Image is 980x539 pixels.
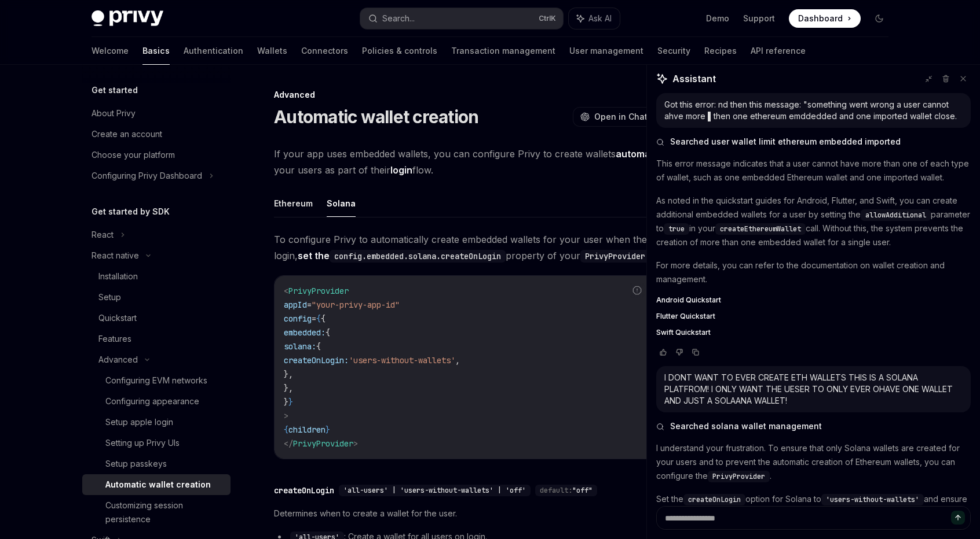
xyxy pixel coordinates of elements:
[390,164,412,176] strong: login
[664,99,963,122] div: Got this error: nd then this message: "something went wrong a user cannot ahve more ▌then one eth...
[82,474,231,495] a: Automatic wallet creation
[312,300,400,310] span: "your-privy-app-id"
[656,420,971,432] button: Searched solana wallet management
[284,286,288,296] span: <
[704,37,737,65] a: Recipes
[353,438,358,449] span: >
[572,486,593,495] span: "off"
[326,424,330,435] span: }
[288,424,326,435] span: children
[105,457,167,471] div: Setup passkeys
[326,327,330,338] span: {
[321,313,326,324] span: {
[92,169,202,183] div: Configuring Privy Dashboard
[580,250,650,263] code: PrivyProvider
[349,355,455,366] span: 'users-without-wallets'
[826,495,919,504] span: 'users-without-wallets'
[656,259,971,286] p: For more details, you can refer to the documentation on wallet creation and management.
[569,8,620,29] button: Ask AI
[274,190,313,217] button: Ethereum
[92,10,163,27] img: dark logo
[656,136,971,147] button: Searched user wallet limit ethereum embedded imported
[92,228,114,242] div: React
[656,296,971,305] a: Android Quickstart
[362,37,437,65] a: Policies & controls
[82,103,231,124] a: About Privy
[82,266,231,287] a: Installation
[706,13,729,24] a: Demo
[82,124,231,145] a: Create an account
[105,478,211,492] div: Automatic wallet creation
[92,249,139,263] div: React native
[540,486,572,495] span: default:
[382,12,415,25] div: Search...
[865,211,926,220] span: allowAdditional
[284,438,293,449] span: </
[105,499,224,526] div: Customizing session persistence
[92,127,162,141] div: Create an account
[274,507,692,520] span: Determines when to create a wallet for the user.
[307,300,312,310] span: =
[274,231,692,264] span: To configure Privy to automatically create embedded wallets for your user when they login, proper...
[284,327,326,338] span: embedded:
[274,146,692,178] span: If your app uses embedded wallets, you can configure Privy to create wallets for your users as pa...
[668,224,685,234] span: true
[298,250,506,261] strong: set the
[656,328,971,337] a: Swift Quickstart
[594,111,665,123] span: Open in ChatGPT
[274,106,478,127] h1: Automatic wallet creation
[98,311,137,325] div: Quickstart
[82,308,231,328] a: Quickstart
[360,8,563,29] button: Search...CtrlK
[98,269,138,283] div: Installation
[105,436,180,450] div: Setting up Privy UIs
[105,415,173,429] div: Setup apple login
[657,37,690,65] a: Security
[656,296,721,305] span: Android Quickstart
[656,312,971,321] a: Flutter Quickstart
[274,485,334,496] div: createOnLogin
[284,424,288,435] span: {
[656,312,715,321] span: Flutter Quickstart
[670,420,822,432] span: Searched solana wallet management
[184,37,243,65] a: Authentication
[539,14,556,23] span: Ctrl K
[789,9,861,28] a: Dashboard
[293,438,353,449] span: PrivyProvider
[82,453,231,474] a: Setup passkeys
[82,328,231,349] a: Features
[451,37,555,65] a: Transaction management
[720,224,801,234] span: createEthereumWallet
[670,136,901,147] span: Searched user wallet limit ethereum embedded imported
[573,107,672,127] button: Open in ChatGPT
[630,283,645,298] button: Report incorrect code
[712,472,765,481] span: PrivyProvider
[82,433,231,453] a: Setting up Privy UIs
[92,37,129,65] a: Welcome
[688,495,741,504] span: createOnLogin
[301,37,348,65] a: Connectors
[257,37,287,65] a: Wallets
[92,205,170,219] h5: Get started by SDK
[656,492,971,534] p: Set the option for Solana to and ensure the Ethereum option is set to . This will create a Solana...
[92,148,175,162] div: Choose your platform
[92,83,138,97] h5: Get started
[316,341,321,352] span: {
[569,37,643,65] a: User management
[82,391,231,412] a: Configuring appearance
[98,332,131,346] div: Features
[656,328,711,337] span: Swift Quickstart
[98,290,121,304] div: Setup
[343,486,526,495] span: 'all-users' | 'users-without-wallets' | 'off'
[656,157,971,184] p: This error message indicates that a user cannot have more than one of each type of wallet, such a...
[455,355,460,366] span: ,
[327,190,356,217] button: Solana
[105,374,207,387] div: Configuring EVM networks
[284,383,293,393] span: },
[98,353,138,367] div: Advanced
[616,148,678,160] strong: automatically
[92,106,136,120] div: About Privy
[951,511,965,525] button: Send message
[316,313,321,324] span: {
[312,313,316,324] span: =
